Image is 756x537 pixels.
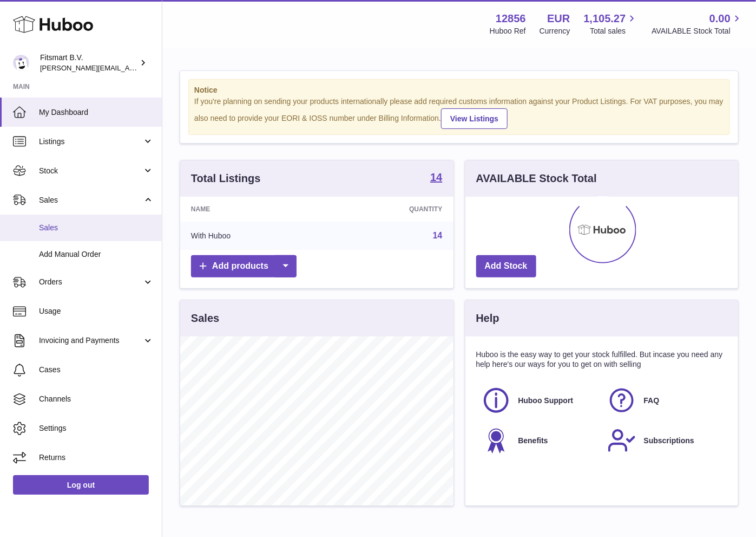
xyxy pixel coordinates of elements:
[39,394,154,404] span: Channels
[644,396,660,406] span: FAQ
[584,11,626,26] span: 1,105.27
[40,63,217,72] span: [PERSON_NAME][EMAIL_ADDRESS][DOMAIN_NAME]
[644,436,694,446] span: Subscriptions
[39,166,142,176] span: Stock
[39,306,154,316] span: Usage
[476,311,499,326] h3: Help
[191,255,297,277] a: Add products
[39,365,154,375] span: Cases
[482,426,596,455] a: Benefits
[607,386,722,415] a: FAQ
[490,26,526,36] div: Huboo Ref
[39,423,154,434] span: Settings
[476,350,728,370] p: Huboo is the easy way to get your stock fulfilled. But incase you need any help here's our ways f...
[39,223,154,233] span: Sales
[476,255,536,277] a: Add Stock
[476,171,597,186] h3: AVAILABLE Stock Total
[39,137,142,147] span: Listings
[518,436,548,446] span: Benefits
[40,53,137,73] div: Fitsmart B.V.
[540,26,570,36] div: Currency
[194,85,724,95] strong: Notice
[652,11,743,36] a: 0.00 AVAILABLE Stock Total
[39,249,154,260] span: Add Manual Order
[709,11,731,26] span: 0.00
[430,172,442,183] strong: 14
[180,222,324,250] td: With Huboo
[441,108,508,129] a: View Listings
[191,171,261,186] h3: Total Listings
[39,195,142,205] span: Sales
[191,311,219,326] h3: Sales
[39,277,142,287] span: Orders
[547,11,570,26] strong: EUR
[13,55,29,71] img: jonathan@leaderoo.com
[39,452,154,463] span: Returns
[39,107,154,118] span: My Dashboard
[180,197,324,222] th: Name
[39,335,142,346] span: Invoicing and Payments
[13,475,149,495] a: Log out
[496,11,526,26] strong: 12856
[652,26,743,36] span: AVAILABLE Stock Total
[194,96,724,129] div: If you're planning on sending your products internationally please add required customs informati...
[584,11,639,36] a: 1,105.27 Total sales
[482,386,596,415] a: Huboo Support
[590,26,638,36] span: Total sales
[324,197,453,222] th: Quantity
[433,231,443,240] a: 14
[430,172,442,185] a: 14
[607,426,722,455] a: Subscriptions
[518,396,574,406] span: Huboo Support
